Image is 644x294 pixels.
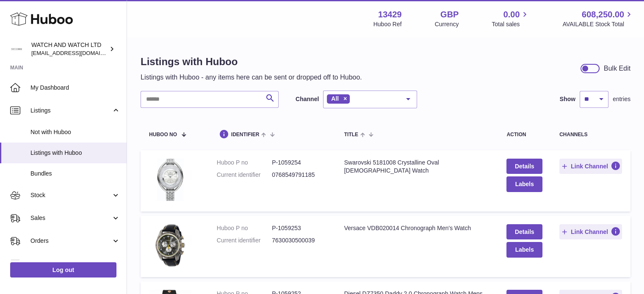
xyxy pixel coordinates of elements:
[503,9,520,20] span: 0.00
[30,149,120,157] span: Listings with Huboo
[296,95,319,103] label: Channel
[217,159,272,167] dt: Huboo P no
[272,224,327,232] dd: P-1059253
[559,132,622,137] div: channels
[604,64,630,73] div: Bulk Edit
[582,9,624,20] span: 608,250.00
[571,228,608,236] span: Link Channel
[378,9,402,20] strong: 13429
[373,20,402,28] div: Huboo Ref
[31,41,108,57] div: WATCH AND WATCH LTD
[506,224,542,239] a: Details
[30,214,111,222] span: Sales
[571,162,608,170] span: Link Channel
[149,159,191,201] img: Swarovski 5181008 Crystalline Oval Ladies Watch
[30,191,111,199] span: Stock
[562,20,634,28] span: AVAILABLE Stock Total
[440,9,459,20] strong: GBP
[149,224,191,267] img: Versace VDB020014 Chronograph Men's Watch
[435,20,459,28] div: Currency
[562,9,634,28] a: 608,250.00 AVAILABLE Stock Total
[559,159,622,174] button: Link Channel
[492,20,529,28] span: Total sales
[149,132,177,137] span: Huboo no
[331,95,339,102] span: All
[141,73,362,82] p: Listings with Huboo - any items here can be sent or dropped off to Huboo.
[30,107,111,115] span: Listings
[506,176,542,192] button: Labels
[344,224,490,232] div: Versace VDB020014 Chronograph Men's Watch
[559,224,622,239] button: Link Channel
[30,260,120,268] span: Usage
[506,132,542,137] div: action
[492,9,529,28] a: 0.00 Total sales
[272,236,327,245] dd: 7630030500039
[217,171,272,179] dt: Current identifier
[10,262,116,278] a: Log out
[217,224,272,232] dt: Huboo P no
[10,43,23,55] img: internalAdmin-13429@internal.huboo.com
[141,55,362,69] h1: Listings with Huboo
[31,49,124,56] span: [EMAIL_ADDRESS][DOMAIN_NAME]
[30,84,120,92] span: My Dashboard
[613,95,630,103] span: entries
[30,237,111,245] span: Orders
[272,171,327,179] dd: 0768549791185
[344,132,358,137] span: title
[344,159,490,175] div: Swarovski 5181008 Crystalline Oval [DEMOGRAPHIC_DATA] Watch
[560,95,575,103] label: Show
[231,132,260,137] span: identifier
[30,128,120,136] span: Not with Huboo
[272,159,327,167] dd: P-1059254
[506,159,542,174] a: Details
[217,236,272,245] dt: Current identifier
[30,170,120,178] span: Bundles
[506,242,542,257] button: Labels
